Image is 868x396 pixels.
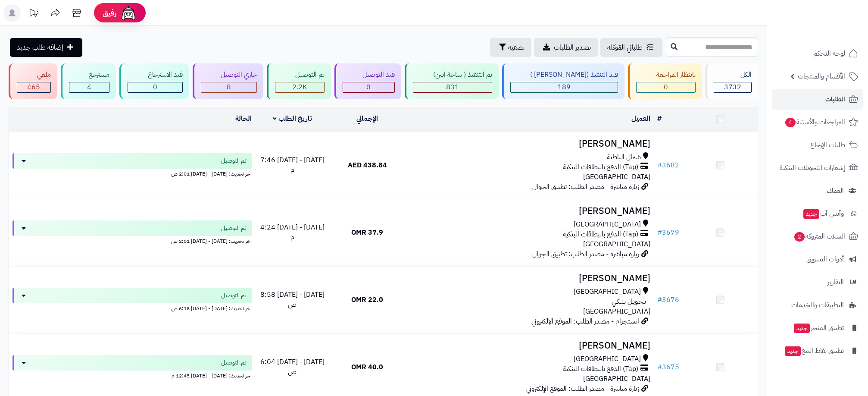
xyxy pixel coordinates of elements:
[600,38,662,57] a: طلباتي المُوكلة
[532,249,639,259] span: زيارة مباشرة - مصدر الطلب: تطبيق الجوال
[657,227,679,238] a: #3679
[813,47,845,60] span: لوحة التحكم
[772,249,863,270] a: أدوات التسويق
[657,160,662,170] span: #
[153,82,157,92] span: 0
[10,38,82,57] a: إضافة طلب جديد
[772,157,863,178] a: إشعارات التحويلات البنكية
[27,82,40,92] span: 465
[221,157,247,165] span: تم التوصيل
[128,70,183,80] div: قيد الاسترجاع
[554,42,591,53] span: تصدير الطلبات
[704,63,760,99] a: الكل3732
[227,82,231,92] span: 8
[772,295,863,315] a: التطبيقات والخدمات
[508,42,525,53] span: تصفية
[348,160,387,170] span: 438.84 AED
[12,236,252,245] div: اخر تحديث: [DATE] - [DATE] 2:01 ص
[664,82,668,92] span: 0
[772,203,863,224] a: وآتس آبجديد
[333,63,403,99] a: قيد التوصيل 0
[103,8,116,18] span: رفيق
[408,206,650,216] h3: [PERSON_NAME]
[510,70,618,80] div: قيد التنفيذ ([PERSON_NAME] )
[356,113,378,124] a: الإجمالي
[780,162,845,174] span: إشعارات التحويلات البنكية
[511,82,618,92] div: 189
[69,82,109,92] div: 4
[532,182,639,192] span: زيارة مباشرة - مصدر الطلب: تطبيق الجوال
[583,239,650,249] span: [GEOGRAPHIC_DATA]
[221,224,247,233] span: تم التوصيل
[657,160,679,170] a: #3682
[785,346,801,356] span: جديد
[657,227,662,238] span: #
[607,42,643,53] span: طلباتي المُوكلة
[772,340,863,361] a: تطبيق نقاط البيعجديد
[574,287,641,297] span: [GEOGRAPHIC_DATA]
[563,162,638,172] span: (Tap) الدفع بالبطاقات البنكية
[772,317,863,338] a: تطبيق المتجرجديد
[7,63,59,99] a: ملغي 465
[657,362,662,372] span: #
[806,253,844,265] span: أدوات التسويق
[260,222,325,242] span: [DATE] - [DATE] 4:24 م
[802,207,844,220] span: وآتس آب
[607,152,641,162] span: شمال الباطنة
[784,345,844,357] span: تطبيق نقاط البيع
[809,23,860,41] img: logo-2.png
[235,113,252,124] a: الحالة
[794,232,805,242] span: 2
[637,82,695,92] div: 0
[714,70,752,80] div: الكل
[408,139,650,149] h3: [PERSON_NAME]
[292,82,307,92] span: 2.2K
[784,116,845,128] span: المراجعات والأسئلة
[626,63,704,99] a: بانتظار المراجعة 0
[273,113,312,124] a: تاريخ الطلب
[23,4,44,24] a: تحديثات المنصة
[12,169,252,178] div: اخر تحديث: [DATE] - [DATE] 2:01 ص
[351,227,383,238] span: 37.9 OMR
[636,70,696,80] div: بانتظار المراجعة
[366,82,371,92] span: 0
[260,155,325,175] span: [DATE] - [DATE] 7:46 م
[657,362,679,372] a: #3675
[574,354,641,364] span: [GEOGRAPHIC_DATA]
[351,295,383,305] span: 22.0 OMR
[446,82,459,92] span: 831
[351,362,383,372] span: 40.0 OMR
[827,276,844,288] span: التقارير
[825,93,845,105] span: الطلبات
[793,230,845,242] span: السلات المتروكة
[201,82,257,92] div: 8
[275,70,325,80] div: تم التوصيل
[793,322,844,334] span: تطبيق المتجر
[343,82,395,92] div: 0
[260,289,325,310] span: [DATE] - [DATE] 8:58 ص
[631,113,650,124] a: العميل
[275,82,324,92] div: 2235
[408,341,650,351] h3: [PERSON_NAME]
[772,180,863,201] a: العملاء
[191,63,265,99] a: جاري التوصيل 8
[657,295,679,305] a: #3676
[87,82,91,92] span: 4
[403,63,500,99] a: تم التنفيذ ( ساحة اتين) 831
[17,42,63,53] span: إضافة طلب جديد
[772,226,863,247] a: السلات المتروكة2
[128,82,182,92] div: 0
[534,38,598,57] a: تصدير الطلبات
[785,118,796,127] span: 4
[201,70,257,80] div: جاري التوصيل
[574,220,641,229] span: [GEOGRAPHIC_DATA]
[794,324,810,333] span: جديد
[583,306,650,317] span: [GEOGRAPHIC_DATA]
[583,374,650,384] span: [GEOGRAPHIC_DATA]
[413,82,492,92] div: 831
[118,63,191,99] a: قيد الاسترجاع 0
[531,316,639,327] span: انستجرام - مصدر الطلب: الموقع الإلكتروني
[413,70,492,80] div: تم التنفيذ ( ساحة اتين)
[803,209,819,219] span: جديد
[69,70,110,80] div: مسترجع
